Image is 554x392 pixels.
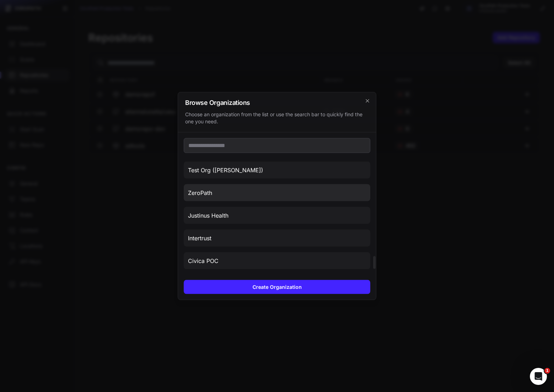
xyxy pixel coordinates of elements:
[188,166,263,174] span: Test Org ([PERSON_NAME])
[185,100,369,106] h2: Browse Organizations
[184,252,370,269] button: Civica POC
[188,234,211,242] span: Intertrust
[365,98,370,104] svg: cross 2,
[530,368,547,385] iframe: Intercom live chat
[544,368,550,374] span: 1
[188,257,218,265] span: Civica POC
[184,184,370,201] button: ZeroPath
[184,162,370,179] button: Test Org ([PERSON_NAME])
[188,211,228,220] span: Justinus Health
[184,280,370,294] button: Create Organization
[188,189,212,197] span: ZeroPath
[184,230,370,247] button: Intertrust
[185,111,369,125] div: Choose an organization from the list or use the search bar to quickly find the one you need.
[184,207,370,224] button: Justinus Health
